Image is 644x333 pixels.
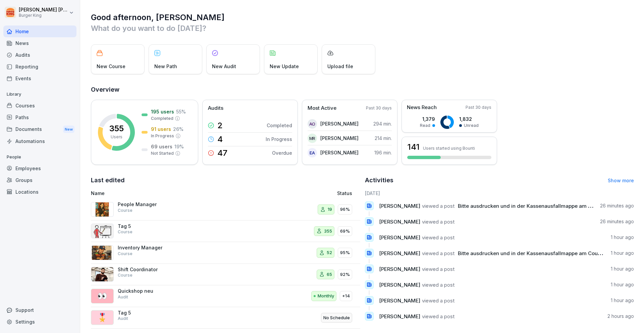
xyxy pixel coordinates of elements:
[327,249,332,256] p: 52
[320,149,359,156] p: [PERSON_NAME]
[611,297,634,304] p: 1 hour ago
[379,203,420,209] span: [PERSON_NAME]
[379,266,420,272] span: [PERSON_NAME]
[118,316,128,322] p: Audit
[151,133,174,139] p: In Progress
[151,150,174,156] p: Not Started
[607,313,634,320] p: 2 hours ago
[97,312,107,324] p: 🎖️
[212,63,236,70] p: New Audit
[327,271,332,278] p: 65
[600,202,634,209] p: 26 minutes ago
[3,162,76,174] a: Employees
[365,176,393,185] h2: Activities
[464,123,479,129] p: Unread
[174,143,184,150] p: 19 %
[91,176,360,185] h2: Last edited
[422,313,454,320] span: viewed a post
[91,285,360,307] a: 👀Quickshop neuAuditMonthly+14
[118,251,132,257] p: Course
[365,190,634,197] h6: [DATE]
[3,111,76,123] a: Paths
[91,190,260,197] p: Name
[375,135,392,142] p: 214 min.
[458,250,642,256] span: Bitte ausdrucken und in der Kassenausfallmappe am Counter aufbewahren!
[176,108,186,115] p: 55 %
[91,242,360,264] a: Inventory ManagerCourse5295%
[320,120,359,127] p: [PERSON_NAME]
[91,85,634,94] h2: Overview
[3,89,76,100] p: Library
[308,134,317,143] div: MR
[270,63,299,70] p: New Update
[3,186,76,198] div: Locations
[154,63,177,70] p: New Path
[118,245,185,251] p: Inventory Manager
[97,63,125,70] p: New Course
[379,219,420,225] span: [PERSON_NAME]
[118,223,185,229] p: Tag 5
[3,49,76,61] div: Audits
[3,61,76,73] a: Reporting
[3,26,76,37] div: Home
[91,224,114,238] img: vy1vuzxsdwx3e5y1d1ft51l0.png
[19,13,68,18] p: Burger King
[340,271,350,278] p: 92%
[379,282,420,288] span: [PERSON_NAME]
[111,134,122,140] p: Users
[422,234,454,241] span: viewed a post
[3,123,76,136] a: DocumentsNew
[91,221,360,242] a: Tag 5Course35569%
[308,104,336,112] p: Most Active
[151,108,174,115] p: 195 users
[340,249,350,256] p: 95%
[373,120,392,127] p: 294 min.
[118,229,132,235] p: Course
[611,250,634,256] p: 1 hour ago
[267,122,292,129] p: Completed
[379,234,420,241] span: [PERSON_NAME]
[466,104,491,110] p: Past 30 days
[118,310,185,316] p: Tag 5
[458,203,642,209] span: Bitte ausdrucken und in der Kassenausfallmappe am Counter aufbewahren!
[151,115,173,122] p: Completed
[422,266,454,272] span: viewed a post
[118,288,185,294] p: Quickshop neu
[611,266,634,272] p: 1 hour ago
[3,100,76,111] a: Courses
[217,122,223,130] p: 2
[340,206,350,213] p: 96%
[208,104,223,112] p: Audits
[3,174,76,186] div: Groups
[420,115,435,123] p: 1,379
[608,178,634,183] a: Show more
[91,267,114,282] img: q4kvd0p412g56irxfxn6tm8s.png
[328,206,332,213] p: 19
[342,293,350,299] p: +14
[3,316,76,328] a: Settings
[272,149,292,156] p: Overdue
[63,126,74,133] div: New
[337,190,352,197] p: Status
[420,123,430,129] p: Read
[3,135,76,147] a: Automations
[91,245,114,260] img: o1h5p6rcnzw0lu1jns37xjxx.png
[118,267,185,273] p: Shift Coordinator
[366,105,392,111] p: Past 30 days
[374,149,392,156] p: 196 min.
[3,73,76,84] a: Events
[91,307,360,329] a: 🎖️Tag 5AuditNo Schedule
[97,290,107,302] p: 👀
[320,135,359,142] p: [PERSON_NAME]
[318,293,334,299] p: Monthly
[379,313,420,320] span: [PERSON_NAME]
[173,126,183,133] p: 26 %
[91,23,634,34] p: What do you want to do [DATE]?
[109,125,124,133] p: 355
[118,201,185,207] p: People Manager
